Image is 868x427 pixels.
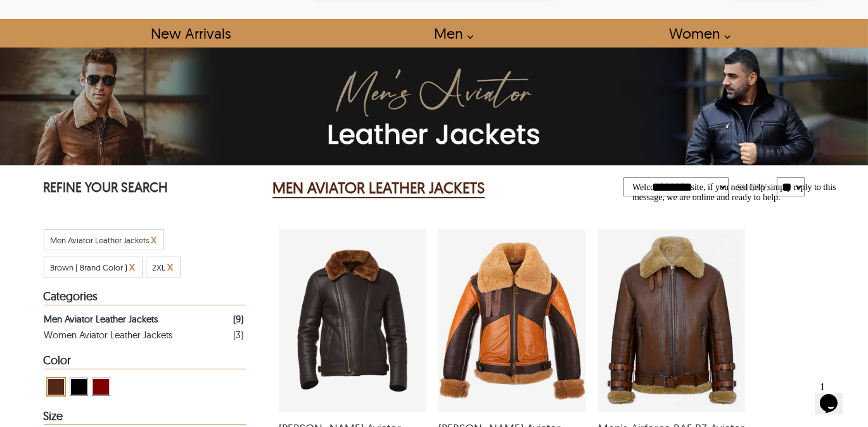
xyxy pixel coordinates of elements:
[44,327,244,343] a: Filter Women Aviator Leather Jackets
[44,311,158,327] div: Men Aviator Leather Jackets
[233,311,243,327] div: ( 9 )
[627,177,855,370] iframe: chat widget
[44,311,244,327] a: Filter Men Aviator Leather Jackets
[655,19,738,48] a: Shop Women Leather Jackets
[44,327,173,343] div: Women Aviator Leather Jackets
[5,5,209,25] span: Welcome to our site, if you need help simply reply to this message, we are online and ready to help.
[51,262,128,272] span: Filter Brown ( Brand Color )
[272,175,609,201] div: Men Aviator Leather Jackets 9 Results Found
[70,378,88,396] div: View Black Men Aviator Leather Jackets
[168,259,174,274] span: Cancel Filter
[729,176,777,198] div: Show:
[153,262,166,272] span: Filter 2XL
[5,5,233,25] div: Welcome to our site, if you need help simply reply to this message, we are online and ready to help.
[815,376,855,414] iframe: chat widget
[151,232,157,246] span: x
[137,19,245,48] a: Shop New Arrivals
[46,377,66,397] div: View Brown ( Brand Color ) Men Aviator Leather Jackets
[51,235,150,245] span: Filter Men Aviator Leather Jackets
[92,378,110,396] div: View Maroon Men Aviator Leather Jackets
[419,19,480,48] a: shop men's leather jackets
[130,259,136,274] span: Cancel Filter
[44,354,247,369] div: Heading Filter Men Aviator Leather Jackets by Color
[233,327,243,343] div: ( 3 )
[44,410,247,425] div: Heading Filter Men Aviator Leather Jackets by Size
[151,235,157,245] a: Cancel Filter
[44,290,247,305] div: Heading Filter Men Aviator Leather Jackets by Categories
[272,178,485,198] h2: MEN AVIATOR LEATHER JACKETS
[44,178,247,199] p: REFINE YOUR SEARCH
